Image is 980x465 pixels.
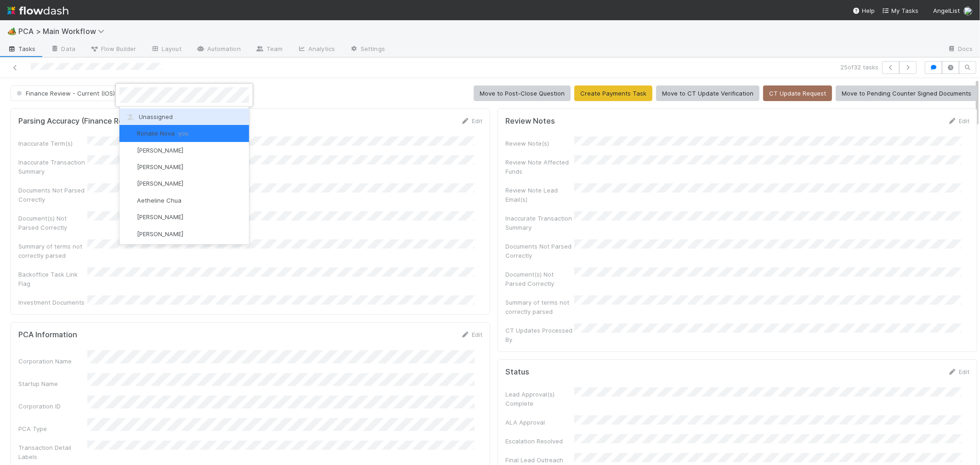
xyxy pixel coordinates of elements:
[125,229,134,238] img: avatar_df83acd9-d480-4d6e-a150-67f005a3ea0d.png
[137,213,183,221] span: [PERSON_NAME]
[137,230,183,238] span: [PERSON_NAME]
[137,180,183,187] span: [PERSON_NAME]
[137,130,188,137] span: Ronalie Nova
[125,162,134,171] img: avatar_1d14498f-6309-4f08-8780-588779e5ce37.png
[137,163,183,170] span: [PERSON_NAME]
[137,197,181,204] span: Aetheline Chua
[125,179,134,188] img: avatar_55c8bf04-bdf8-4706-8388-4c62d4787457.png
[137,147,183,154] span: [PERSON_NAME]
[125,213,134,222] img: avatar_adb74e0e-9f86-401c-adfc-275927e58b0b.png
[125,113,173,120] span: Unassigned
[178,130,188,137] span: you
[125,129,134,138] img: avatar_0d9988fd-9a15-4cc7-ad96-88feab9e0fa9.png
[125,146,134,155] img: avatar_55a2f090-1307-4765-93b4-f04da16234ba.png
[125,196,134,205] img: avatar_103f69d0-f655-4f4f-bc28-f3abe7034599.png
